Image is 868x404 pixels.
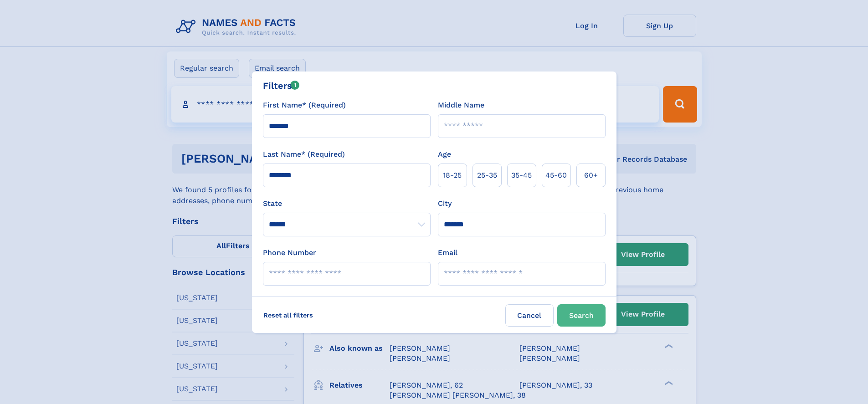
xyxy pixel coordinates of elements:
span: 60+ [584,170,598,181]
span: 45‑60 [545,170,567,181]
label: Middle Name [438,100,484,111]
label: Reset all filters [257,304,319,326]
label: Age [438,149,451,160]
label: First Name* (Required) [263,100,346,111]
span: 35‑45 [511,170,532,181]
label: Cancel [505,304,554,327]
button: Search [557,304,606,327]
span: 25‑35 [477,170,497,181]
span: 18‑25 [443,170,462,181]
div: Filters [263,79,300,92]
label: State [263,198,431,209]
label: Phone Number [263,247,316,258]
label: Email [438,247,457,258]
label: City [438,198,452,209]
label: Last Name* (Required) [263,149,345,160]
